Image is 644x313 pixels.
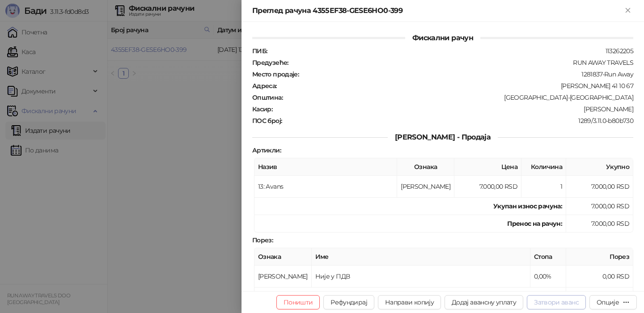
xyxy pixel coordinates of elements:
td: 0,00 RSD [566,288,633,305]
strong: Адреса : [252,82,277,90]
strong: Порез : [252,236,273,244]
div: [PERSON_NAME] [273,105,634,113]
td: 1 [521,176,566,198]
span: Направи копију [385,298,434,306]
td: 13: Avans [254,176,397,198]
th: Количина [521,158,566,176]
strong: ПОС број : [252,117,282,125]
div: [GEOGRAPHIC_DATA]-[GEOGRAPHIC_DATA] [284,93,634,102]
td: 7.000,00 RSD [566,215,633,233]
button: Направи копију [378,295,441,309]
div: 1281837-Run Away [300,70,634,78]
strong: Касир : [252,105,272,113]
td: Није у ПДВ [312,266,530,288]
td: 0,00% [530,266,566,288]
td: 0,00 RSD [566,266,633,288]
button: Поништи [276,295,320,309]
button: Додај авансну уплату [445,295,523,309]
div: Опције [597,298,619,306]
div: RUN AWAY TRAVELS [289,59,634,67]
td: 7.000,00 RSD [454,176,521,198]
strong: Предузеће : [252,59,288,67]
strong: ПИБ : [252,47,267,55]
td: [PERSON_NAME] [397,176,454,198]
span: [PERSON_NAME] - Продаја [388,133,498,141]
div: Преглед рачуна 4355EF38-GESE6HO0-399 [252,5,623,16]
th: Укупно [566,158,633,176]
strong: Укупан износ рачуна : [493,202,562,210]
th: Порез [566,248,633,266]
td: 7.000,00 RSD [566,176,633,198]
td: 7.000,00 RSD [566,198,633,215]
div: 1289/3.11.0-b80b730 [283,117,634,125]
strong: Општина : [252,93,283,102]
strong: Пренос на рачун : [507,220,562,228]
td: [PERSON_NAME] [254,266,312,288]
th: Стопа [530,248,566,266]
th: Име [312,248,530,266]
button: Опције [589,295,637,309]
button: Затвори аванс [527,295,586,309]
button: Close [623,5,633,16]
th: Назив [254,158,397,176]
th: Ознака [254,248,312,266]
strong: Место продаје : [252,70,299,78]
div: 113262205 [268,47,634,55]
button: Рефундирај [323,295,374,309]
th: Ознака [397,158,454,176]
strong: Артикли : [252,146,281,154]
div: [PERSON_NAME] 41 10 67 [278,82,634,90]
span: Фискални рачун [405,34,480,42]
th: Цена [454,158,521,176]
